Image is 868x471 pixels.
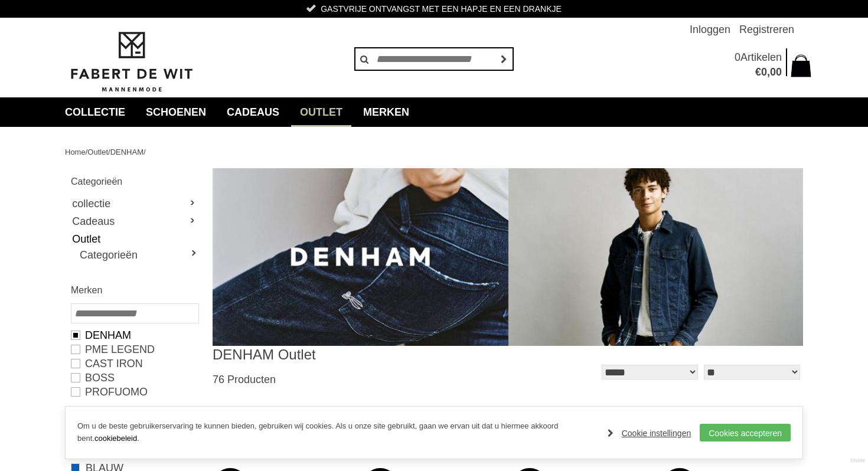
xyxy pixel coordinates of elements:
[87,148,108,156] a: Outlet
[761,66,767,78] span: 0
[71,385,198,399] a: PROFUOMO
[86,148,88,156] span: /
[71,342,198,356] a: PME LEGEND
[71,230,198,248] a: Outlet
[850,453,865,468] a: Divide
[71,371,198,385] a: BOSS
[108,148,110,156] span: /
[56,97,134,127] a: collectie
[218,97,288,127] a: Cadeaus
[65,30,198,94] img: Fabert de Wit
[71,174,198,189] h2: Categorieën
[110,148,143,156] a: DENHAM
[213,168,803,346] img: DENHAM
[71,356,198,371] a: CAST IRON
[71,195,198,212] a: collectie
[213,346,508,364] h1: DENHAM Outlet
[608,424,691,442] a: Cookie instellingen
[755,66,761,78] span: €
[740,51,782,63] span: Artikelen
[94,434,137,443] a: cookiebeleid
[77,420,596,445] p: Om u de beste gebruikerservaring te kunnen bieden, gebruiken wij cookies. Als u onze site gebruik...
[80,248,198,262] a: Categorieën
[71,212,198,230] a: Cadeaus
[354,97,418,127] a: Merken
[767,66,770,78] span: ,
[71,405,198,419] a: Meer merken
[71,328,198,342] a: DENHAM
[143,148,146,156] span: /
[690,18,730,41] a: Inloggen
[770,66,782,78] span: 00
[739,18,794,41] a: Registreren
[735,51,740,63] span: 0
[65,148,86,156] a: Home
[71,283,198,297] h2: Merken
[700,424,791,441] a: Cookies accepteren
[291,97,351,127] a: Outlet
[137,97,215,127] a: Schoenen
[213,374,276,385] span: 76 Producten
